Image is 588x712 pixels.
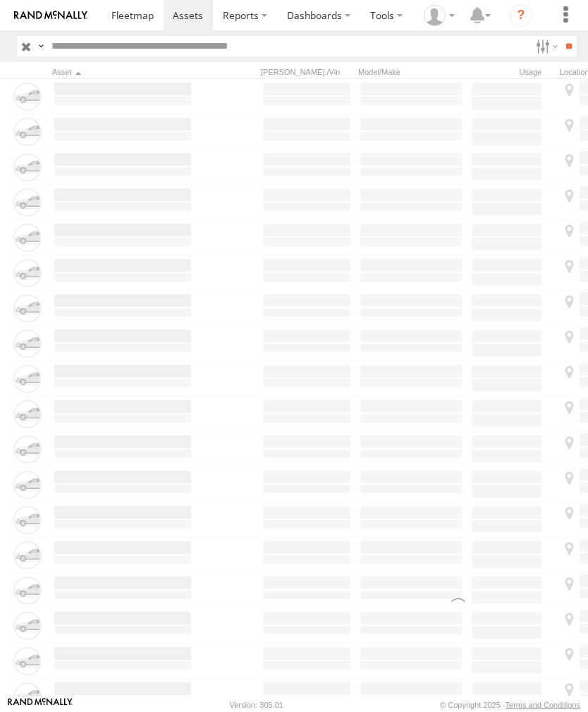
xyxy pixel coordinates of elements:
div: Usage [470,67,554,77]
i: ? [510,4,532,27]
div: © Copyright 2025 - [440,701,580,709]
div: Version: 305.01 [230,701,283,709]
label: Search Filter Options [530,36,561,56]
div: David Littlefield [419,5,460,26]
div: Click to Sort [52,67,193,77]
div: [PERSON_NAME]./Vin [261,67,353,77]
a: Visit our Website [8,698,73,712]
img: rand-logo.svg [14,11,87,20]
div: Model/Make [358,67,464,77]
label: Search Query [35,36,47,56]
a: Terms and Conditions [506,701,580,709]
